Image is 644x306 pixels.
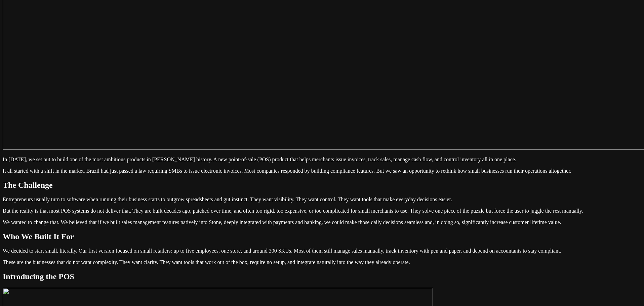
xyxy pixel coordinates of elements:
h2: The Challenge [3,181,641,190]
p: These are the businesses that do not want complexity. They want clarity. They want tools that wor... [3,259,641,265]
p: We decided to start small, literally. Our first version focused on small retailers: up to five em... [3,248,641,254]
h2: Introducing the POS [3,272,641,281]
h2: Who We Built It For [3,232,641,241]
p: We wanted to change that. We believed that if we built sales management features natively into St... [3,219,641,225]
p: But the reality is that most POS systems do not deliver that. They are built decades ago, patched... [3,208,641,214]
p: It all started with a shift in the market. Brazil had just passed a law requiring SMBs to issue e... [3,168,641,174]
p: Entrepreneurs usually turn to software when running their business starts to outgrow spreadsheets... [3,196,641,203]
p: In [DATE], we set out to build one of the most ambitious products in [PERSON_NAME] history. A new... [3,157,641,163]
